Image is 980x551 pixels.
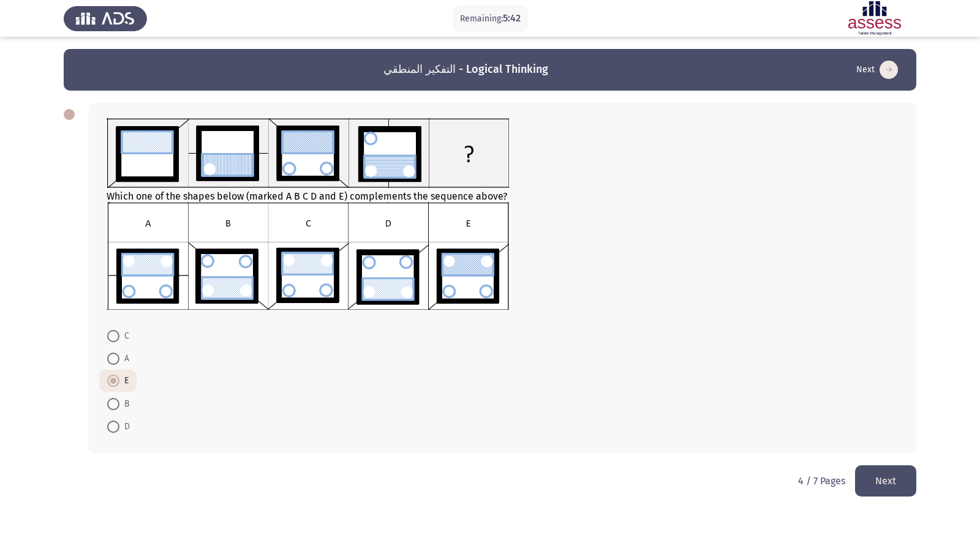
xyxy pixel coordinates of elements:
[119,351,129,366] span: A
[119,373,129,388] span: E
[853,60,902,80] button: load next page
[460,11,521,26] p: Remaining:
[503,12,521,24] span: 5:42
[383,62,548,77] h3: التفكير المنطقي - Logical Thinking
[798,475,845,487] p: 4 / 7 Pages
[833,1,916,36] img: Assessment logo of Assessment En (Focus & 16PD)
[119,419,130,434] span: D
[107,118,509,188] img: UkFYYV8wODNfQSAucG5nMTY5MTMyNDEzMDkyMA==.png
[855,465,916,497] button: load next page
[119,397,129,411] span: B
[107,118,898,312] div: Which one of the shapes below (marked A B C D and E) complements the sequence above?
[119,329,129,343] span: C
[64,1,147,36] img: Assess Talent Management logo
[107,202,509,310] img: UkFYYV8wODNfQi5wbmcxNjkxMzI0MTQyODc4.png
